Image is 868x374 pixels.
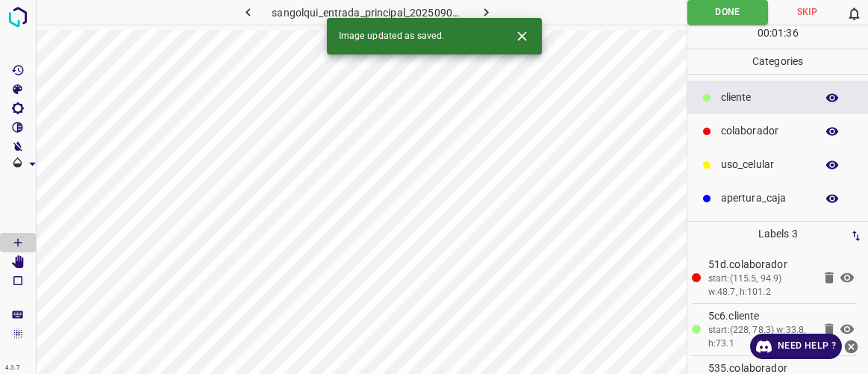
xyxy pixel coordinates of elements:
div: 4.3.7 [1,362,24,374]
div: apertura_caja [687,181,868,215]
button: Close [508,22,536,50]
p: colaborador [721,123,808,139]
p: Labels 3 [692,222,864,246]
div: colaborador [687,114,868,148]
a: Need Help ? [750,334,842,359]
p: uso_celular [721,157,808,172]
p: 36 [786,25,798,41]
p: 01 [772,25,784,41]
button: close-help [842,334,861,359]
img: logo [4,4,31,31]
div: start:(115.5, 94.9) w:48.7, h:101.2 [708,272,813,299]
h6: sangolqui_entrada_principal_20250904_140701_185489.jpg [272,4,463,25]
p: Categories [687,49,868,74]
span: Image updated as saved. [339,30,445,43]
div: start:(228, 78.3) w:33.8, h:73.1 [708,324,813,350]
p: 00 [758,25,769,41]
div: uso_celular [687,148,868,181]
p: cliente [721,90,808,105]
div: cliente [687,81,868,114]
p: 51d.colaborador [708,257,813,272]
p: apertura_caja [721,190,808,206]
p: 5c6.cliente [708,308,813,324]
div: : : [758,25,799,49]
